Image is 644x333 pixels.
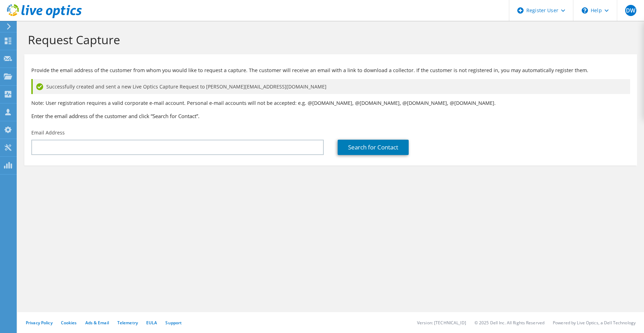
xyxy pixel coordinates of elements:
[338,140,409,155] a: Search for Contact
[31,112,630,120] h3: Enter the email address of the customer and click “Search for Contact”.
[31,129,65,136] label: Email Address
[31,67,630,74] p: Provide the email address of the customer from whom you would like to request a capture. The cust...
[146,320,157,326] a: EULA
[61,320,77,326] a: Cookies
[26,320,53,326] a: Privacy Policy
[474,320,544,326] li: © 2025 Dell Inc. All Rights Reserved
[85,320,109,326] a: Ads & Email
[117,320,138,326] a: Telemetry
[31,99,630,107] p: Note: User registration requires a valid corporate e-mail account. Personal e-mail accounts will ...
[582,7,588,14] svg: \n
[553,320,636,326] li: Powered by Live Optics, a Dell Technology
[28,32,630,47] h1: Request Capture
[625,5,636,16] span: DW
[417,320,466,326] li: Version: [TECHNICAL_ID]
[165,320,182,326] a: Support
[46,83,327,91] span: Successfully created and sent a new Live Optics Capture Request to [PERSON_NAME][EMAIL_ADDRESS][D...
